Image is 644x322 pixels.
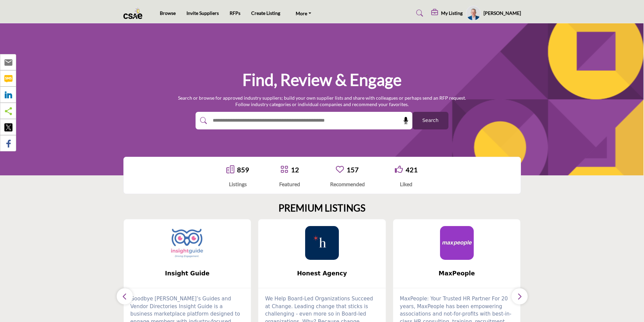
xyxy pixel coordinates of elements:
p: Search or browse for approved industry suppliers; build your own supplier lists and share with co... [178,95,466,108]
a: 421 [406,166,418,174]
i: Go to Liked [395,165,403,173]
a: Search [410,8,428,19]
a: RFPs [230,10,240,16]
a: Go to Featured [280,165,288,174]
a: Insight Guide [124,265,251,282]
a: MaxPeople [393,265,521,282]
span: MaxPeople [403,269,510,278]
span: Search [422,117,438,124]
div: My Listing [431,9,463,17]
a: More [291,8,316,18]
img: Site Logo [123,8,146,19]
b: Honest Agency [268,265,376,282]
h2: PREMIUM LISTINGS [279,202,365,214]
div: Listings [226,180,249,188]
button: Show hide supplier dropdown [466,6,481,21]
img: MaxPeople [440,226,474,260]
span: Honest Agency [268,269,376,278]
button: Search [412,112,448,129]
img: Insight Guide [170,226,204,260]
a: Go to Recommended [336,165,344,174]
b: MaxPeople [403,265,510,282]
a: 12 [291,166,299,174]
a: Browse [160,10,176,16]
span: Insight Guide [134,269,241,278]
div: Featured [279,180,300,188]
a: Honest Agency [258,265,386,282]
b: Insight Guide [134,265,241,282]
img: Honest Agency [305,226,339,260]
a: 157 [347,166,359,174]
h1: Find, Review & Engage [242,69,402,90]
a: Create Listing [251,10,280,16]
a: 859 [237,166,249,174]
div: Recommended [330,180,365,188]
h5: [PERSON_NAME] [484,10,521,17]
a: Invite Suppliers [186,10,219,16]
div: Liked [395,180,418,188]
h5: My Listing [441,10,463,16]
